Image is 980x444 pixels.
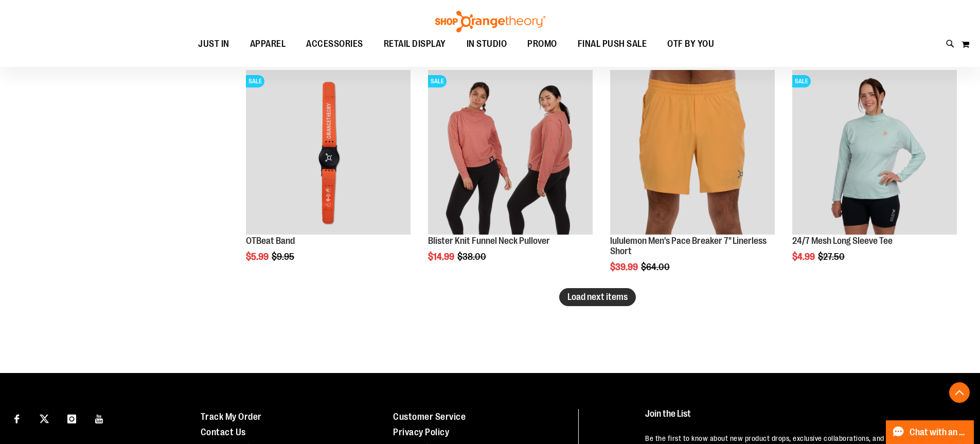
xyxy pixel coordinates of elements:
[467,32,507,56] span: IN STUDIO
[393,427,449,437] a: Privacy Policy
[567,292,628,302] span: Load next items
[645,433,956,443] p: Be the first to know about new product drops, exclusive collaborations, and shopping events!
[306,32,363,56] span: ACCESSORIES
[63,409,81,427] a: Visit our Instagram page
[428,70,593,236] a: Product image for Blister Knit Funnelneck PulloverSALE
[246,236,295,246] a: OTBeat Band
[246,75,264,87] span: SALE
[384,32,446,56] span: RETAIL DISPLAY
[198,32,229,56] span: JUST IN
[886,420,974,444] button: Chat with an Expert
[8,409,26,427] a: Visit our Facebook page
[201,412,262,422] a: Track My Order
[246,70,411,236] a: OTBeat BandSALE
[787,65,962,288] div: product
[559,288,636,306] button: Load next items
[792,70,957,235] img: 24/7 Mesh Long Sleeve Tee
[250,32,286,56] span: APPAREL
[667,32,714,56] span: OTF BY YOU
[457,252,488,262] span: $38.00
[241,65,416,288] div: product
[91,409,109,427] a: Visit our Youtube page
[428,236,550,246] a: Blister Knit Funnel Neck Pullover
[423,65,598,288] div: product
[610,236,767,256] a: lululemon Men's Pace Breaker 7" Linerless Short
[645,409,956,428] h4: Join the List
[610,70,775,236] a: Product image for lululemon Pace Breaker Short 7in Linerless
[527,32,557,56] span: PROMO
[434,11,547,32] img: Shop Orangetheory
[610,70,775,235] img: Product image for lululemon Pace Breaker Short 7in Linerless
[792,252,816,262] span: $4.99
[949,382,970,403] button: Back To Top
[40,414,49,423] img: Twitter
[246,252,270,262] span: $5.99
[201,427,246,437] a: Contact Us
[792,75,811,87] span: SALE
[792,236,893,246] a: 24/7 Mesh Long Sleeve Tee
[272,252,296,262] span: $9.95
[246,70,411,235] img: OTBeat Band
[818,252,846,262] span: $27.50
[610,262,639,272] span: $39.99
[428,70,593,235] img: Product image for Blister Knit Funnelneck Pullover
[605,65,780,298] div: product
[428,252,456,262] span: $14.99
[792,70,957,236] a: 24/7 Mesh Long Sleeve TeeSALE
[910,428,968,437] span: Chat with an Expert
[641,262,671,272] span: $64.00
[428,75,447,87] span: SALE
[35,409,54,427] a: Visit our X page
[393,412,466,422] a: Customer Service
[578,32,647,56] span: FINAL PUSH SALE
